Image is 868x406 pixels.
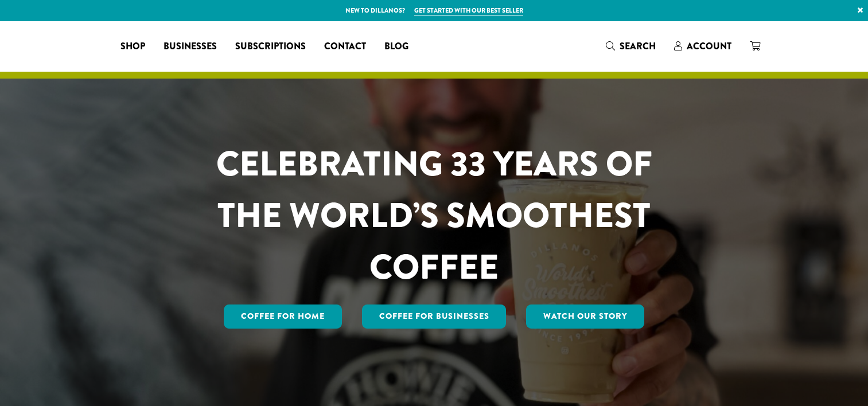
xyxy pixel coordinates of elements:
[120,40,145,54] span: Shop
[324,40,366,54] span: Contact
[597,37,665,56] a: Search
[384,40,408,54] span: Blog
[526,304,644,329] a: Watch Our Story
[164,40,217,54] span: Businesses
[362,304,507,329] a: Coffee For Businesses
[620,40,656,53] span: Search
[224,304,342,329] a: Coffee for Home
[687,40,731,53] span: Account
[414,6,523,15] a: Get started with our best seller
[182,138,686,293] h1: CELEBRATING 33 YEARS OF THE WORLD’S SMOOTHEST COFFEE
[235,40,306,54] span: Subscriptions
[111,37,154,56] a: Shop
